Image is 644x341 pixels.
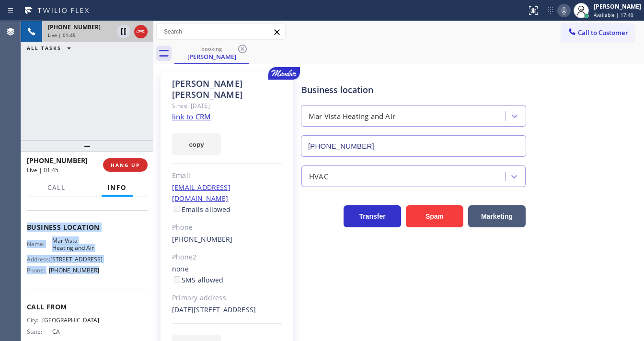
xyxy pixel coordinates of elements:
[175,52,248,61] div: [PERSON_NAME]
[27,223,148,232] span: Business location
[309,111,395,122] div: Mar Vista Heating and Air
[172,252,282,263] div: Phone2
[172,170,282,181] div: Email
[111,162,140,168] span: HANG UP
[107,183,127,192] span: Info
[344,205,401,227] button: Transfer
[27,256,50,263] span: Address:
[21,42,80,54] button: ALL TASKS
[172,275,223,284] label: SMS allowed
[103,158,148,172] button: HANG UP
[172,205,231,214] label: Emails allowed
[175,45,248,52] div: booking
[301,83,526,96] div: Business location
[174,276,180,282] input: SMS allowed
[52,237,100,252] span: Mar Vista Heating and Air
[557,4,571,17] button: Mute
[172,264,282,286] div: none
[594,2,641,11] div: [PERSON_NAME]
[27,302,148,311] span: Call From
[172,305,282,316] div: [DATE][STREET_ADDRESS]
[48,32,76,38] span: Live | 01:45
[52,328,100,335] span: CA
[172,222,282,233] div: Phone
[27,166,58,174] span: Live | 01:45
[172,112,211,121] a: link to CRM
[175,43,248,63] div: Matt Letscher
[301,135,526,157] input: Phone Number
[172,78,282,100] div: [PERSON_NAME] [PERSON_NAME]
[102,178,133,197] button: Info
[27,267,49,274] span: Phone:
[172,100,282,111] div: Since: [DATE]
[27,45,61,51] span: ALL TASKS
[117,25,130,38] button: Hold Customer
[27,328,52,335] span: State:
[48,23,101,31] span: [PHONE_NUMBER]
[594,12,633,18] span: Available | 17:40
[134,25,148,38] button: Hang up
[27,240,52,247] span: Name:
[27,317,42,324] span: City:
[27,156,88,165] span: [PHONE_NUMBER]
[468,205,526,227] button: Marketing
[49,267,99,274] span: [PHONE_NUMBER]
[42,178,71,197] button: Call
[309,171,328,182] div: HVAC
[47,183,66,192] span: Call
[42,317,99,324] span: [GEOGRAPHIC_DATA]
[174,206,180,212] input: Emails allowed
[172,183,230,203] a: [EMAIL_ADDRESS][DOMAIN_NAME]
[578,28,628,37] span: Call to Customer
[406,205,463,227] button: Spam
[172,293,282,304] div: Primary address
[172,133,221,155] button: copy
[172,235,233,244] a: [PHONE_NUMBER]
[561,24,634,42] button: Call to Customer
[50,256,103,263] span: [STREET_ADDRESS]
[157,24,285,39] input: Search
